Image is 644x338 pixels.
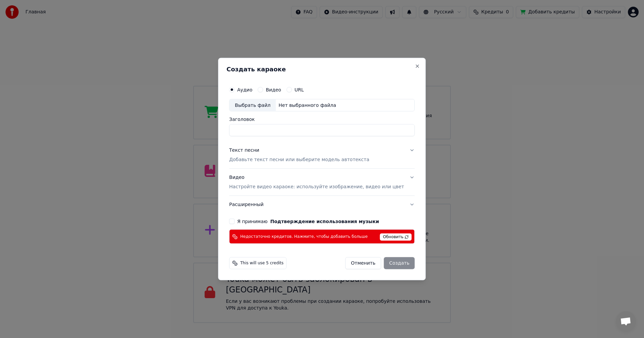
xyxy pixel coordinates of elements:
p: Настройте видео караоке: используйте изображение, видео или цвет [229,184,404,190]
h2: Создать караоке [226,66,417,72]
label: Видео [266,87,281,92]
button: ВидеоНастройте видео караоке: используйте изображение, видео или цвет [229,169,415,196]
span: This will use 5 credits [240,261,283,266]
button: Текст песниДобавьте текст песни или выберите модель автотекста [229,142,415,168]
div: Выбрать файл [229,99,276,111]
label: Аудио [237,87,252,92]
div: Текст песни [229,147,259,154]
button: Отменить [345,257,381,269]
label: URL [294,87,304,92]
p: Добавьте текст песни или выберите модель автотекста [229,156,369,163]
label: Я принимаю [237,219,379,224]
button: Расширенный [229,196,415,213]
label: Заголовок [229,117,415,122]
div: Видео [229,174,404,190]
span: Обновить [380,233,412,241]
span: Недостаточно кредитов. Нажмите, чтобы добавить больше [240,234,368,239]
div: Нет выбранного файла [276,102,339,109]
button: Я принимаю [270,219,379,224]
